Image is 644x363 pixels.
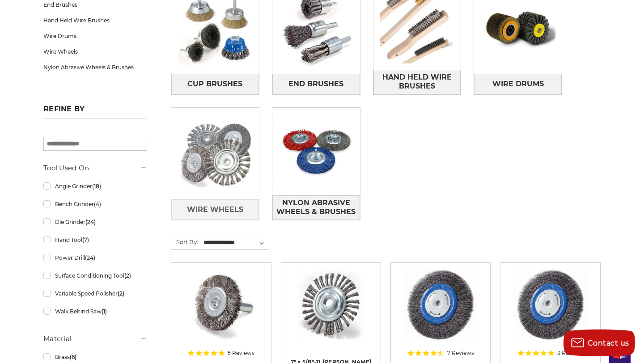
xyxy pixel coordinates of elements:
[92,183,101,190] span: (18)
[403,269,478,341] img: 8" Crimped Wire Wheel for Pedestal Grinder
[43,333,147,344] h5: Material
[202,236,269,249] select: Sort By:
[492,76,544,92] span: Wire Drums
[563,329,635,356] button: Contact us
[43,59,147,75] a: Nylon Abrasive Wheels & Brushes
[171,235,198,249] label: Sort By:
[171,74,259,94] a: Cup Brushes
[43,232,147,248] a: Hand Tool
[85,254,95,261] span: (24)
[272,195,360,220] a: Nylon Abrasive Wheels & Brushes
[272,74,360,94] a: End Brushes
[43,28,147,44] a: Wire Drums
[43,178,147,194] a: Angle Grinder
[373,70,461,94] a: Hand Held Wire Brushes
[288,76,343,92] span: End Brushes
[507,269,593,356] a: 6" Crimped Wire Wheel for Pedestal Grinder
[43,250,147,266] a: Power Drill
[272,108,360,195] img: Nylon Abrasive Wheels & Brushes
[273,195,360,219] span: Nylon Abrasive Wheels & Brushes
[171,110,259,198] img: Wire Wheels
[295,269,367,341] img: 7" x 5/8"-11 Stringer Bead Wire Wheel
[588,339,629,347] span: Contact us
[397,269,484,356] a: 8" Crimped Wire Wheel for Pedestal Grinder
[187,76,242,92] span: Cup Brushes
[374,70,461,94] span: Hand Held Wire Brushes
[43,105,147,118] h5: Refine by
[43,196,147,212] a: Bench Grinder
[43,304,147,319] a: Walk Behind Saw
[124,272,131,279] span: (2)
[288,269,374,356] a: 7" x 5/8"-11 Stringer Bead Wire Wheel
[513,269,588,341] img: 6" Crimped Wire Wheel for Pedestal Grinder
[178,269,264,356] a: Crimped Wire Wheel with Shank Non Magnetic
[43,286,147,301] a: Variable Speed Polisher
[171,199,259,219] a: Wire Wheels
[43,13,147,28] a: Hand Held Wire Brushes
[43,44,147,59] a: Wire Wheels
[85,219,96,225] span: (24)
[43,214,147,230] a: Die Grinder
[43,163,147,173] h5: Tool Used On
[185,269,257,341] img: Crimped Wire Wheel with Shank Non Magnetic
[102,308,107,315] span: (1)
[118,290,124,297] span: (2)
[187,202,243,217] span: Wire Wheels
[82,236,89,243] span: (7)
[94,201,101,207] span: (4)
[70,354,76,360] span: (6)
[474,74,562,94] a: Wire Drums
[43,268,147,283] a: Surface Conditioning Tool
